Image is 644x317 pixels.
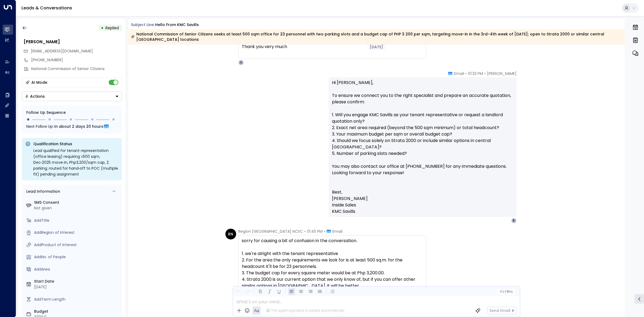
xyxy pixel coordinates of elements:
div: R [511,218,517,223]
div: RN [225,229,236,239]
div: AddTerm Length [34,297,120,302]
span: • [484,71,486,76]
p: Hi [PERSON_NAME], To ensure we connect you to the right specialist and prepare an accurate quotat... [332,79,513,183]
div: National Commission of Senior Citizens [31,66,122,72]
div: 2. For the area the only requirements we look for is at least 500 sq.m. for the headcount it'll b... [242,257,423,270]
div: Button group with a nested menu [22,92,122,101]
div: [PERSON_NAME] [24,39,122,45]
button: Actions [22,92,122,101]
span: Best, [332,189,342,195]
span: [EMAIL_ADDRESS][DOMAIN_NAME] [31,48,93,54]
label: Budget [34,309,120,314]
span: 01:45 PM [307,229,323,234]
span: • [324,229,325,234]
div: Not given [34,205,120,211]
p: Qualification Status [33,141,119,147]
div: AddArea [34,267,120,272]
div: Actions [25,94,45,99]
label: SMS Consent [34,200,120,205]
div: • [101,23,104,33]
span: Region [GEOGRAPHIC_DATA] NCSC [238,229,303,234]
div: AddNo. of People [34,254,120,260]
div: [DATE] [367,43,386,50]
div: Lead Information [24,189,60,194]
span: Cc Bcc [500,290,513,293]
button: Undo [235,288,241,295]
div: National Commission of Senior Citizens seeks at least 500 sqm office for 23 personnel with two pa... [131,31,622,42]
button: Redo [244,288,251,295]
span: Replied [105,25,119,31]
span: KMC Savills [332,208,355,215]
span: roncr@ncsc.gov.ph [31,48,93,54]
div: 1. we're alright with the tenant representative [242,250,423,257]
label: Start Date [34,279,120,284]
span: [PERSON_NAME] [487,71,517,76]
div: AI Mode [31,80,47,85]
img: 78_headshot.jpg [519,71,529,82]
span: • [304,229,306,234]
span: Email [454,71,464,76]
div: Hello from KMC Savills [155,22,199,28]
div: [PHONE_NUMBER] [31,57,122,63]
div: sorry for causing a bit of confusion in the conversation. [242,238,423,296]
div: AddProduct of Interest [34,242,120,248]
button: Cc|Bcc [497,289,515,294]
div: [DATE] [34,284,120,290]
div: Follow Up Sequence [26,110,118,115]
span: [PERSON_NAME] [332,195,368,202]
div: Lead qualified for tenant representation (office leasing) requiring ≥500 sqm, Dec‑2025 move‑in, P... [33,148,119,177]
div: AddTitle [34,218,120,223]
div: Next Follow Up: [26,123,118,129]
span: Email [332,229,342,234]
div: AddRegion of Interest [34,230,120,235]
a: Leads & Conversations [21,5,72,11]
span: In about 2 days 20 hours [54,123,103,129]
div: The agent signature is added automatically [266,308,345,313]
div: 4. Strata 2000 is our current option that we only know of, but if you can offer other similar opt... [242,276,423,289]
div: 3. The budget cap for every square meter would be at Php 3,200.00. [242,270,423,276]
span: Subject Line: [131,22,155,27]
span: | [505,290,506,293]
span: • [465,71,467,76]
span: 01:33 PM [468,71,483,76]
span: Inside Sales [332,202,356,208]
div: O [238,60,244,65]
